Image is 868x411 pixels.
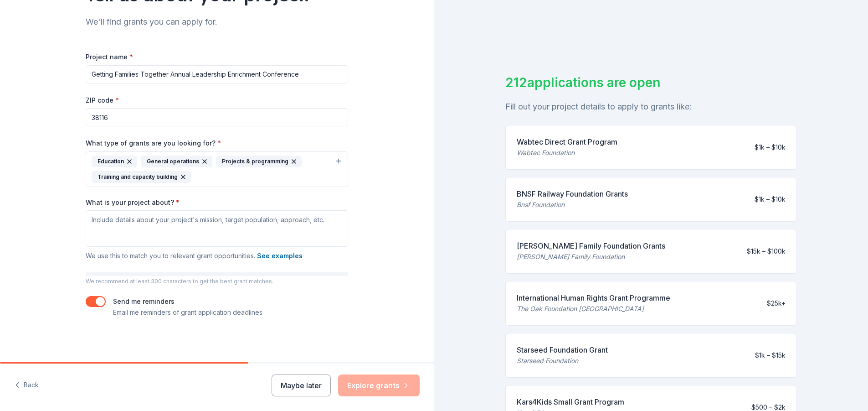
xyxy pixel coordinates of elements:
[86,15,348,29] div: We'll find grants you can apply for.
[86,278,348,285] p: We recommend at least 300 characters to get the best grant matches.
[755,350,786,361] div: $1k – $15k
[517,251,665,262] div: [PERSON_NAME] Family Foundation
[505,99,797,114] div: Fill out your project details to apply to grants like:
[517,396,624,407] div: Kars4Kids Small Grant Program
[517,303,670,314] div: The Oak Foundation [GEOGRAPHIC_DATA]
[517,199,628,210] div: Bnsf Foundation
[517,136,617,147] div: Wabtec Direct Grant Program
[517,344,608,355] div: Starseed Foundation Grant
[86,52,133,62] label: Project name
[86,65,348,83] input: After school program
[113,297,175,305] label: Send me reminders
[767,298,786,309] div: $25k+
[755,194,786,205] div: $1k – $10k
[257,250,303,261] button: See examples
[505,73,797,92] div: 212 applications are open
[216,156,302,167] div: Projects & programming
[86,252,303,260] span: We use this to match you to relevant grant opportunities.
[86,151,348,187] button: EducationGeneral operationsProjects & programmingTraining and capacity building
[92,156,137,167] div: Education
[517,188,628,199] div: BNSF Railway Foundation Grants
[86,108,348,126] input: 12345 (U.S. only)
[517,147,617,158] div: Wabtec Foundation
[272,375,331,396] button: Maybe later
[517,355,608,366] div: Starseed Foundation
[517,240,665,251] div: [PERSON_NAME] Family Foundation Grants
[92,171,191,183] div: Training and capacity building
[517,292,670,303] div: International Human Rights Grant Programme
[141,156,212,167] div: General operations
[747,246,786,257] div: $15k – $100k
[86,198,180,207] label: What is your project about?
[755,142,786,153] div: $1k – $10k
[113,307,262,318] p: Email me reminders of grant application deadlines
[86,96,119,105] label: ZIP code
[86,139,221,148] label: What type of grants are you looking for?
[15,376,39,395] button: Back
